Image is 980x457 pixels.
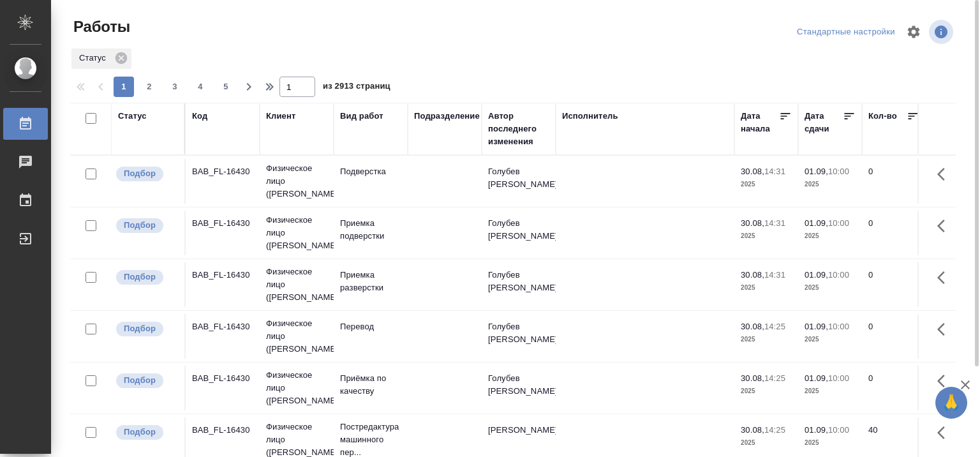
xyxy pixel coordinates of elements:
[139,80,160,93] span: 2
[805,373,828,383] p: 01.09,
[190,77,211,97] button: 4
[764,425,785,435] p: 14:25
[482,211,556,255] td: Голубев [PERSON_NAME]
[935,387,967,419] button: 🙏
[340,320,401,333] p: Перевод
[192,269,253,281] div: BAB_FL-16430
[805,437,856,449] p: 2025
[124,322,156,335] p: Подбор
[115,269,178,286] div: Можно подбирать исполнителей
[862,314,926,359] td: 0
[192,372,253,385] div: BAB_FL-16430
[741,178,792,191] p: 2025
[192,320,253,333] div: BAB_FL-16430
[828,218,849,228] p: 10:00
[741,281,792,294] p: 2025
[862,211,926,255] td: 0
[741,218,764,228] p: 30.08,
[482,159,556,204] td: Голубев [PERSON_NAME]
[862,262,926,307] td: 0
[124,219,156,232] p: Подбор
[930,262,960,293] button: Здесь прячутся важные кнопки
[266,369,327,407] p: Физическое лицо ([PERSON_NAME])
[124,426,156,438] p: Подбор
[764,218,785,228] p: 14:31
[930,314,960,345] button: Здесь прячутся важные кнопки
[828,270,849,280] p: 10:00
[71,49,131,69] div: Статус
[828,167,849,176] p: 10:00
[79,52,110,64] p: Статус
[764,167,785,176] p: 14:31
[898,17,929,47] span: Настроить таблицу
[764,322,785,331] p: 14:25
[115,217,178,234] div: Можно подбирать исполнителей
[929,20,956,44] span: Посмотреть информацию
[124,374,156,387] p: Подбор
[192,110,207,123] div: Код
[266,266,327,304] p: Физическое лицо ([PERSON_NAME])
[488,110,549,148] div: Автор последнего изменения
[741,230,792,243] p: 2025
[741,270,764,280] p: 30.08,
[741,425,764,435] p: 30.08,
[340,269,401,294] p: Приемка разверстки
[794,22,898,42] div: split button
[741,167,764,176] p: 30.08,
[828,322,849,331] p: 10:00
[266,162,327,200] p: Физическое лицо ([PERSON_NAME])
[124,271,156,283] p: Подбор
[805,218,828,228] p: 01.09,
[741,373,764,383] p: 30.08,
[930,366,960,396] button: Здесь прячутся важные кнопки
[805,385,856,398] p: 2025
[266,317,327,356] p: Физическое лицо ([PERSON_NAME])
[828,373,849,383] p: 10:00
[930,417,960,448] button: Здесь прячутся важные кнопки
[805,167,828,176] p: 01.09,
[124,167,156,180] p: Подбор
[741,437,792,449] p: 2025
[868,110,897,123] div: Кол-во
[266,110,295,123] div: Клиент
[115,165,178,183] div: Можно подбирать исполнителей
[741,333,792,346] p: 2025
[414,110,480,123] div: Подразделение
[118,110,147,123] div: Статус
[115,424,178,441] div: Можно подбирать исполнителей
[115,372,178,389] div: Можно подбирать исполнителей
[340,217,401,243] p: Приемка подверстки
[216,77,236,97] button: 5
[805,425,828,435] p: 01.09,
[482,314,556,359] td: Голубев [PERSON_NAME]
[340,165,401,178] p: Подверстка
[482,262,556,307] td: Голубев [PERSON_NAME]
[266,214,327,252] p: Физическое лицо ([PERSON_NAME])
[70,17,130,37] span: Работы
[165,77,185,97] button: 3
[323,79,390,97] span: из 2913 страниц
[805,333,856,346] p: 2025
[482,366,556,410] td: Голубев [PERSON_NAME]
[828,425,849,435] p: 10:00
[741,110,779,135] div: Дата начала
[139,77,160,97] button: 2
[340,372,401,398] p: Приёмка по качеству
[562,110,618,123] div: Исполнитель
[805,322,828,331] p: 01.09,
[805,270,828,280] p: 01.09,
[764,373,785,383] p: 14:25
[862,366,926,410] td: 0
[805,281,856,294] p: 2025
[340,110,383,123] div: Вид работ
[192,424,253,437] div: BAB_FL-16430
[741,322,764,331] p: 30.08,
[930,159,960,190] button: Здесь прячутся важные кнопки
[764,270,785,280] p: 14:31
[165,80,185,93] span: 3
[805,110,843,135] div: Дата сдачи
[805,178,856,191] p: 2025
[216,80,236,93] span: 5
[115,320,178,338] div: Можно подбирать исполнителей
[741,385,792,398] p: 2025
